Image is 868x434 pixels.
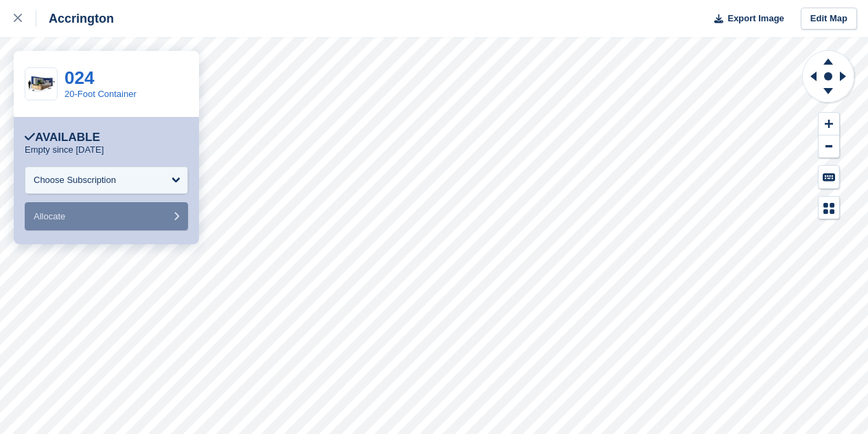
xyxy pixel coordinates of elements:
a: 20-Foot Container [64,89,137,99]
div: Accrington [36,10,114,27]
a: 024 [64,67,94,88]
button: Keyboard Shortcuts [819,166,839,188]
button: Export Image [706,8,784,30]
button: Zoom In [819,113,839,135]
a: Edit Map [801,8,857,30]
div: Choose Subscription [34,173,116,187]
span: Export Image [727,12,784,25]
div: Available [25,131,100,144]
span: Allocate [34,211,65,221]
p: Empty since [DATE] [25,144,104,155]
button: Allocate [25,202,188,230]
button: Map Legend [819,197,839,219]
img: 20-ft-container%20(12).jpg [25,72,57,96]
button: Zoom Out [819,135,839,158]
